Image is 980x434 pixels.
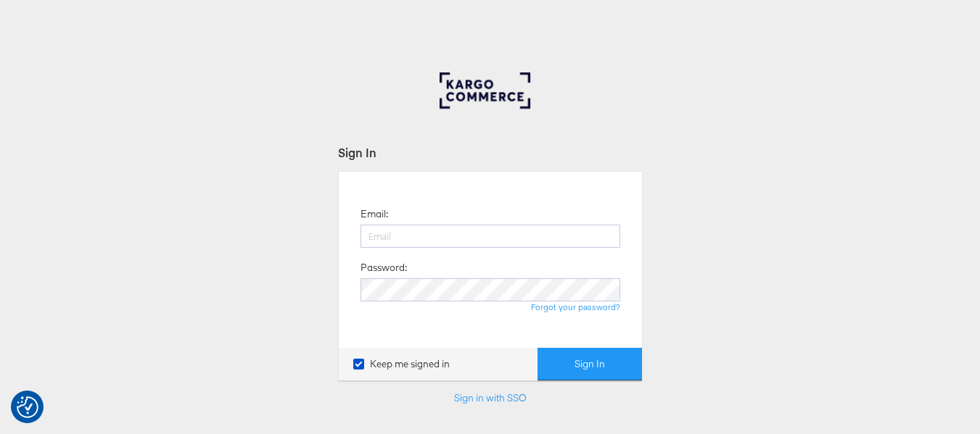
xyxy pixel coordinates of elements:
button: Consent Preferences [17,396,38,418]
label: Keep me signed in [353,357,450,371]
label: Email: [361,207,388,221]
img: Revisit consent button [17,396,38,418]
a: Forgot your password? [531,301,620,312]
input: Email [361,225,620,248]
div: Sign In [338,144,643,161]
label: Password: [361,261,407,275]
button: Sign In [538,348,642,380]
a: Sign in with SSO [454,391,527,404]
